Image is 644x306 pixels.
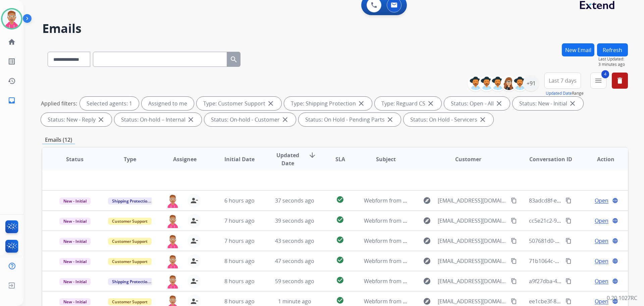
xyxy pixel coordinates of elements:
p: Emails (12) [42,136,75,144]
mat-icon: arrow_downward [308,151,316,159]
span: Assignee [173,155,197,163]
div: Selected agents: 1 [80,97,139,110]
span: [EMAIL_ADDRESS][DOMAIN_NAME] [438,237,507,245]
span: cc5e21c2-9e63-4b88-830f-fec44ac6454b [529,217,629,224]
div: Status: Open - All [444,97,510,110]
span: Webform from [EMAIL_ADDRESS][DOMAIN_NAME] on [DATE] [364,237,516,245]
span: 507681d0-7137-4f0a-9cbc-019c59474946 [529,237,631,245]
mat-icon: check_circle [336,236,344,244]
mat-icon: explore [423,237,431,245]
mat-icon: content_copy [511,238,517,244]
span: 8 hours ago [224,277,255,285]
mat-icon: close [187,116,195,124]
div: +91 [523,75,539,91]
mat-icon: close [479,116,487,124]
span: Type [124,155,136,163]
mat-icon: language [612,278,618,284]
span: 83adcd8f-efcf-45c5-a95e-0adfce9aa5ca [529,197,626,204]
span: [EMAIL_ADDRESS][DOMAIN_NAME] [438,277,507,285]
span: New - Initial [59,258,91,265]
mat-icon: inbox [8,96,16,104]
span: Open [595,217,608,225]
div: Status: On Hold - Pending Parts [299,113,401,126]
mat-icon: content_copy [511,278,517,284]
span: Open [595,196,608,205]
span: SLA [335,155,345,163]
h2: Emails [42,22,628,35]
span: New - Initial [59,278,91,285]
mat-icon: language [612,258,618,264]
img: agent-avatar [166,254,179,268]
div: Type: Shipping Protection [284,97,372,110]
span: 59 seconds ago [275,277,314,285]
span: Customer [455,155,481,163]
mat-icon: person_remove [190,277,198,285]
mat-icon: language [612,198,618,204]
span: New - Initial [59,198,91,205]
span: Open [595,257,608,265]
span: 43 seconds ago [275,237,314,245]
mat-icon: content_copy [566,198,572,204]
mat-icon: person_remove [190,297,198,305]
div: Status: On Hold - Servicers [404,113,493,126]
mat-icon: close [357,99,365,107]
mat-icon: check_circle [336,195,344,204]
span: Range [546,90,584,96]
span: Status [66,155,84,163]
mat-icon: close [281,116,289,124]
span: Updated Date [273,151,303,167]
mat-icon: close [427,99,435,107]
span: Subject [376,155,396,163]
span: Last 7 days [549,79,577,82]
span: Shipping Protection [108,278,154,285]
span: Customer Support [108,218,152,225]
span: Webform from [EMAIL_ADDRESS][DOMAIN_NAME] on [DATE] [364,298,516,305]
mat-icon: explore [423,257,431,265]
mat-icon: content_copy [511,258,517,264]
div: Type: Reguard CS [375,97,441,110]
img: agent-avatar [166,234,179,248]
div: Status: On-hold - Customer [204,113,296,126]
mat-icon: close [386,116,394,124]
span: Open [595,277,608,285]
mat-icon: content_copy [511,198,517,204]
mat-icon: language [612,218,618,224]
span: 3 minutes ago [598,62,628,67]
span: 47 seconds ago [275,257,314,265]
mat-icon: content_copy [566,218,572,224]
mat-icon: check_circle [336,296,344,304]
mat-icon: explore [423,277,431,285]
mat-icon: language [612,238,618,244]
mat-icon: close [97,116,105,124]
span: a9f27dba-4f65-4c81-8016-a0451400c752 [529,277,630,285]
span: Open [595,237,608,245]
span: Customer Support [108,298,152,305]
mat-icon: content_copy [566,238,572,244]
mat-icon: check_circle [336,256,344,264]
img: avatar [2,9,21,28]
mat-icon: explore [423,297,431,305]
span: Initial Date [224,155,255,163]
span: [EMAIL_ADDRESS][DOMAIN_NAME] [438,257,507,265]
mat-icon: person_remove [190,217,198,225]
span: Webform from [EMAIL_ADDRESS][DOMAIN_NAME] on [DATE] [364,197,516,204]
mat-icon: content_copy [511,298,517,304]
button: Updated Date [546,91,572,96]
mat-icon: list_alt [8,57,16,65]
mat-icon: person_remove [190,257,198,265]
div: Status: New - Reply [41,113,112,126]
span: Webform from [EMAIL_ADDRESS][DOMAIN_NAME] on [DATE] [364,257,516,265]
span: [EMAIL_ADDRESS][DOMAIN_NAME] [438,196,507,205]
mat-icon: close [495,99,503,107]
div: Status: On-hold – Internal [114,113,202,126]
button: Last 7 days [544,73,581,89]
mat-icon: person_remove [190,196,198,205]
mat-icon: home [8,38,16,46]
mat-icon: menu [594,77,602,85]
img: agent-avatar [166,274,179,289]
span: 8 hours ago [224,257,255,265]
span: ee1cbe3f-8bf7-49c5-93ca-6825af19bbbb [529,298,629,305]
div: Status: New - Initial [513,97,583,110]
span: 7 hours ago [224,217,255,224]
p: 0.20.1027RC [607,294,637,302]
